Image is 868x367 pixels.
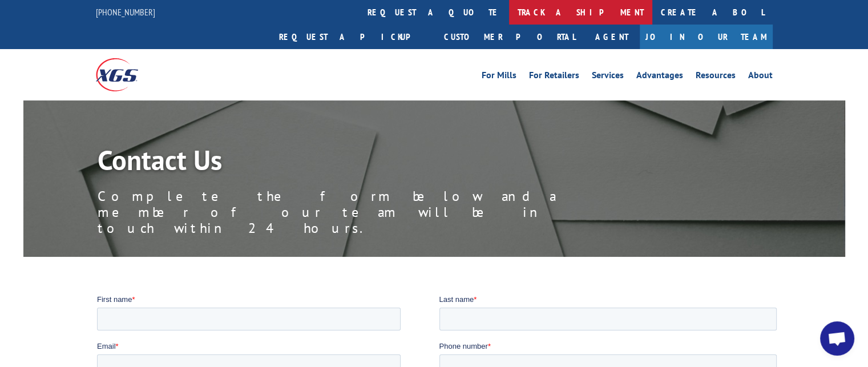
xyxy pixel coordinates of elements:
[356,113,411,122] span: Contact by Email
[356,128,414,137] span: Contact by Phone
[342,1,377,10] span: Last name
[98,188,611,236] p: Complete the form below and a member of our team will be in touch within 24 hours.
[271,25,435,49] a: Request a pickup
[345,112,353,120] input: Contact by Email
[820,321,854,356] div: Open chat
[435,25,584,49] a: Customer Portal
[482,71,516,83] a: For Mills
[98,146,611,179] h1: Contact Us
[529,71,579,83] a: For Retailers
[636,71,683,83] a: Advantages
[342,95,406,103] span: Contact Preference
[696,71,736,83] a: Resources
[584,25,640,49] a: Agent
[592,71,624,83] a: Services
[342,48,391,57] span: Phone number
[345,128,353,135] input: Contact by Phone
[640,25,773,49] a: Join Our Team
[96,6,155,18] a: [PHONE_NUMBER]
[748,71,773,83] a: About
